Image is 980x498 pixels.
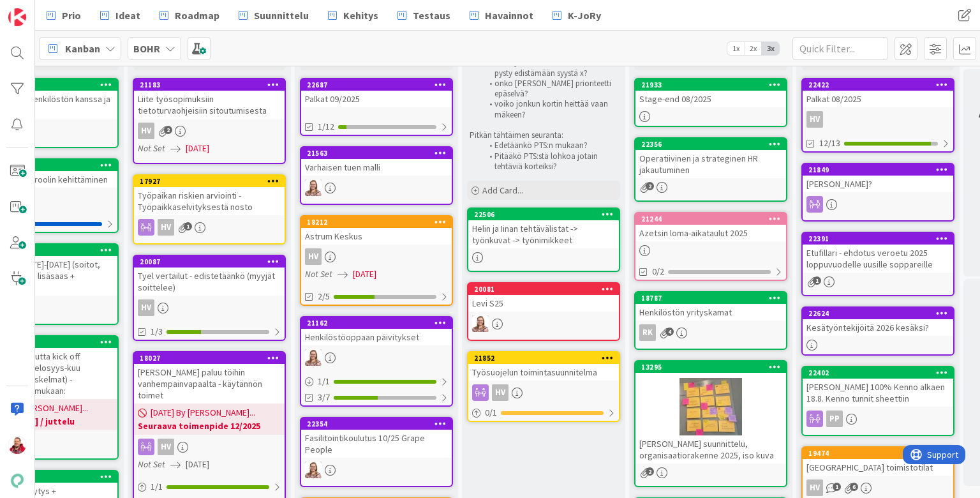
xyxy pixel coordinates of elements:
span: 12/13 [819,137,840,150]
div: Työsuojelun toimintasuunnitelma [468,364,619,381]
span: 4 [665,328,674,336]
div: Kesätyöntekijöitä 2026 kesäksi? [803,319,953,336]
div: HV [468,384,619,401]
div: 21852 [474,354,619,363]
div: Liite työsopimuksiin tietoturvaohjeisiin sitoutumisesta [134,91,285,119]
span: Add Card... [482,185,523,196]
a: 21244Azetsin loma-aikataulut 20250/2 [634,212,787,281]
a: 21563Varhaisen tuen malliIH [300,146,453,205]
span: 1 / 1 [151,480,163,494]
div: 22354Fasilitointikoulutus 10/25 Grape People [301,418,452,458]
i: Not Set [138,142,165,154]
div: 1/1 [301,373,452,389]
div: 22624 [808,309,953,318]
span: [DATE] By [PERSON_NAME]... [151,406,255,419]
div: 21162Henkilöstöoppaan päivitykset [301,317,452,345]
span: K-JoRy [568,8,601,23]
div: HV [158,439,174,455]
div: 19474 [808,449,953,458]
div: 13295 [641,363,786,372]
div: 21162 [307,319,452,328]
span: Ideat [115,8,140,23]
div: Henkilöstön yrityskamat [635,304,786,321]
span: Kanban [65,41,100,56]
a: Testaus [390,4,458,27]
img: IH [305,462,322,478]
span: 2 [646,467,654,476]
span: 1x [727,42,745,55]
div: 21852Työsuojelun toimintasuunnitelma [468,352,619,381]
span: 1 [184,222,192,230]
div: 17927Työpaikan riskien arviointi - Työpaikkaselvityksestä nosto [134,176,285,215]
div: 22422 [803,79,953,91]
li: voiko jonkun kortin heittää vaan mäkeen? [482,99,618,120]
a: 21852Työsuojelun toimintasuunnitelmaHV0/1 [467,351,620,422]
div: HV [806,111,823,128]
div: HV [134,299,285,316]
span: 0/2 [652,265,664,278]
span: 1 [833,483,841,491]
span: 2 [646,182,654,190]
div: 22687Palkat 09/2025 [301,79,452,107]
span: 2/5 [318,290,330,303]
div: Levi S25 [468,295,619,312]
div: 21183Liite työsopimuksiin tietoturvaohjeisiin sitoutumisesta [134,79,285,119]
div: Operatiivinen ja strateginen HR jakautuminen [635,150,786,178]
a: 20087Tyel vertailut - edistetäänkö (myyjät soittelee)HV1/3 [133,255,286,341]
a: Suunnittelu [231,4,316,27]
img: JS [8,436,26,454]
i: Not Set [138,458,165,470]
a: Havainnot [462,4,541,27]
div: 22624Kesätyöntekijöitä 2026 kesäksi? [803,308,953,336]
div: 21244 [641,215,786,223]
div: 22422Palkat 08/2025 [803,79,953,107]
div: 21933 [635,79,786,91]
img: IH [305,179,322,196]
img: IH [472,315,489,332]
a: 17927Työpaikan riskien arviointi - Työpaikkaselvityksestä nostoHV [133,174,286,245]
div: 21563 [307,149,452,158]
div: Henkilöstöoppaan päivitykset [301,329,452,345]
a: 13295[PERSON_NAME] suunnittelu, organisaatiorakenne 2025, iso kuva [634,360,787,487]
div: HV [803,111,953,128]
div: 22391Etufillari - ehdotus veroetu 2025 loppuvuodelle uusille soppareille [803,233,953,273]
div: 18212 [307,218,452,227]
div: Etufillari - ehdotus veroetu 2025 loppuvuodelle uusille soppareille [803,245,953,273]
div: 18027 [134,352,285,364]
div: 20087 [134,256,285,268]
span: [DATE] [186,142,209,155]
div: 22624 [803,308,953,319]
span: Havainnot [485,8,533,23]
div: 22687 [301,79,452,91]
div: 20081 [468,283,619,295]
div: 21933Stage-end 08/2025 [635,79,786,107]
div: PP [803,411,953,427]
i: Not Set [305,268,332,280]
div: PP [826,411,843,427]
div: 19474[GEOGRAPHIC_DATA] toimistotilat [803,448,953,476]
div: HV [134,439,285,455]
a: 22391Etufillari - ehdotus veroetu 2025 loppuvuodelle uusille soppareille [801,232,954,296]
a: Prio [39,4,89,27]
p: Pitkän tähtäimen seuranta: [470,130,618,140]
div: HV [134,219,285,236]
span: Kehitys [343,8,378,23]
div: 18787 [635,292,786,304]
div: 22391 [808,234,953,243]
img: IH [305,349,322,366]
span: 1/12 [318,120,334,133]
span: [DATE] [186,458,209,471]
div: [GEOGRAPHIC_DATA] toimistotilat [803,459,953,476]
div: HV [301,248,452,265]
span: Suunnittelu [254,8,309,23]
div: [PERSON_NAME]? [803,176,953,192]
div: 20087 [140,257,285,266]
div: 18027[PERSON_NAME] paluu töihin vanhempainvapaalta - käytännön toimet [134,352,285,404]
div: 22354 [301,418,452,430]
div: 22356 [641,140,786,149]
a: 22687Palkat 09/20251/12 [300,78,453,136]
a: 21183Liite työsopimuksiin tietoturvaohjeisiin sitoutumisestaHVNot Set[DATE] [133,78,286,164]
div: 13295 [635,361,786,373]
a: Kehitys [320,4,386,27]
a: Roadmap [152,4,227,27]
